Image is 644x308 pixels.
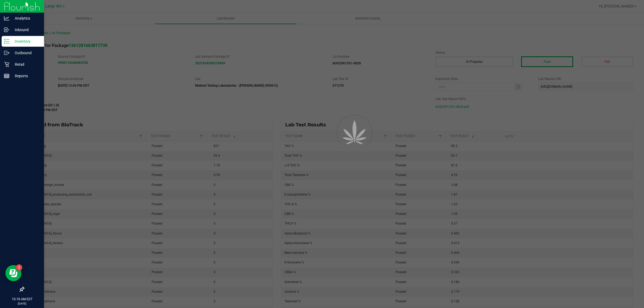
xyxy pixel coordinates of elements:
[4,73,9,79] inline-svg: Reports
[4,39,9,44] inline-svg: Inventory
[9,27,42,33] p: Inbound
[9,61,42,68] p: Retail
[5,265,21,281] iframe: Resource center
[9,38,42,45] p: Inventory
[2,297,42,302] p: 10:18 AM EDT
[2,302,42,306] p: [DATE]
[4,27,9,32] inline-svg: Inbound
[4,50,9,56] inline-svg: Outbound
[9,50,42,56] p: Outbound
[9,73,42,79] p: Reports
[16,264,22,271] iframe: Resource center unread badge
[4,16,9,21] inline-svg: Analytics
[9,15,42,21] p: Analytics
[4,62,9,67] inline-svg: Retail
